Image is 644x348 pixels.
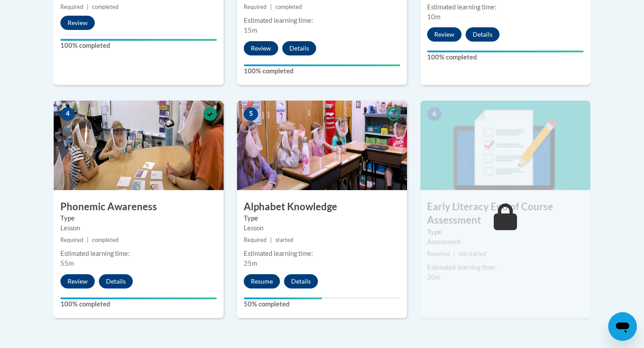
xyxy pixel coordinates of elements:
div: Estimated learning time: [244,16,400,25]
span: | [453,250,455,257]
span: Required [60,237,83,243]
span: | [87,4,89,10]
div: Your progress [427,51,584,52]
span: 10m [427,13,441,21]
button: Review [60,274,95,289]
button: Details [466,27,500,42]
span: 5 [244,107,258,121]
div: Estimated learning time: [427,2,584,12]
span: completed [92,237,119,243]
label: 100% completed [427,52,584,62]
div: Your progress [60,297,217,299]
h3: Alphabet Knowledge [237,200,407,214]
div: Estimated learning time: [60,249,217,259]
button: Resume [244,274,280,289]
div: Estimated learning time: [427,263,584,272]
span: Required [60,4,83,10]
span: 20m [427,273,441,281]
iframe: Button to launch messaging window [608,312,637,341]
label: 50% completed [244,299,400,309]
img: Course Image [54,101,224,190]
span: | [87,237,89,243]
img: Course Image [420,101,590,190]
span: started [275,237,293,243]
div: Your progress [244,64,400,66]
button: Details [284,274,318,289]
span: Required [244,237,267,243]
button: Review [60,16,95,30]
label: Type [427,227,584,237]
span: 25m [244,259,257,267]
button: Details [282,41,316,55]
div: Your progress [244,297,322,299]
div: Your progress [60,39,217,41]
span: 4 [60,107,75,121]
label: 100% completed [60,299,217,309]
div: Assessment [427,237,584,247]
label: Type [60,213,217,223]
label: 100% completed [60,41,217,51]
span: not started [459,250,486,257]
div: Estimated learning time: [244,249,400,259]
img: Course Image [237,101,407,190]
span: completed [92,4,119,10]
span: 55m [60,259,74,267]
div: Lesson [60,223,217,233]
span: | [270,4,272,10]
h3: Early Literacy End of Course Assessment [420,200,590,228]
button: Review [427,27,462,42]
span: completed [275,4,302,10]
span: | [270,237,272,243]
button: Details [99,274,133,289]
span: Required [244,4,267,10]
button: Review [244,41,278,55]
label: 100% completed [244,66,400,76]
span: 15m [244,26,257,34]
span: 6 [427,107,441,121]
h3: Phonemic Awareness [54,200,224,214]
span: Required [427,250,450,257]
div: Lesson [244,223,400,233]
label: Type [244,213,400,223]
